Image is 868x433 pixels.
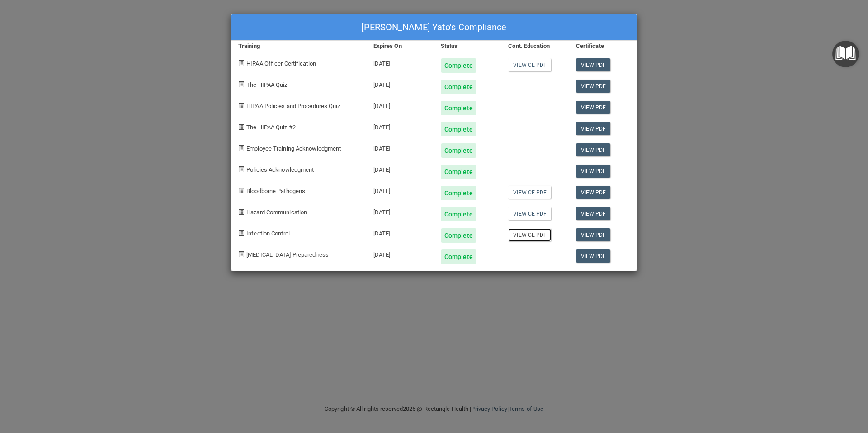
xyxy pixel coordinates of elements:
span: HIPAA Policies and Procedures Quiz [246,103,340,109]
span: The HIPAA Quiz [246,81,287,88]
div: Certificate [569,41,637,52]
div: Cont. Education [501,41,569,52]
div: Complete [441,80,476,94]
a: View PDF [576,207,611,220]
div: [DATE] [367,94,434,115]
div: [PERSON_NAME] Yato's Compliance [231,14,637,41]
a: View PDF [576,165,611,178]
a: View PDF [576,101,611,114]
a: View CE PDF [508,207,551,220]
button: Open Resource Center [832,41,859,67]
div: [DATE] [367,243,434,264]
div: [DATE] [367,73,434,94]
span: Hazard Communication [246,209,307,216]
div: Complete [441,58,476,73]
span: Bloodborne Pathogens [246,188,305,194]
a: View PDF [576,249,611,263]
div: [DATE] [367,115,434,136]
div: [DATE] [367,200,434,221]
span: The HIPAA Quiz #2 [246,124,296,131]
a: View PDF [576,143,611,156]
div: Complete [441,165,476,179]
div: [DATE] [367,221,434,243]
div: [DATE] [367,52,434,73]
div: Expires On [367,41,434,52]
a: View PDF [576,122,611,135]
a: View PDF [576,58,611,71]
div: Training [231,41,367,52]
div: Complete [441,228,476,243]
div: [DATE] [367,136,434,158]
div: [DATE] [367,179,434,200]
span: [MEDICAL_DATA] Preparedness [246,251,329,258]
span: HIPAA Officer Certification [246,60,316,67]
a: View PDF [576,80,611,93]
div: Complete [441,186,476,200]
div: Complete [441,207,476,221]
a: View PDF [576,228,611,241]
div: Status [434,41,501,52]
span: Policies Acknowledgment [246,166,314,173]
div: Complete [441,143,476,158]
a: View CE PDF [508,228,551,241]
div: Complete [441,101,476,115]
div: Complete [441,122,476,136]
div: Complete [441,249,476,264]
span: Infection Control [246,230,290,237]
a: View CE PDF [508,58,551,71]
a: View PDF [576,186,611,199]
div: [DATE] [367,158,434,179]
a: View CE PDF [508,186,551,199]
span: Employee Training Acknowledgment [246,145,341,152]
